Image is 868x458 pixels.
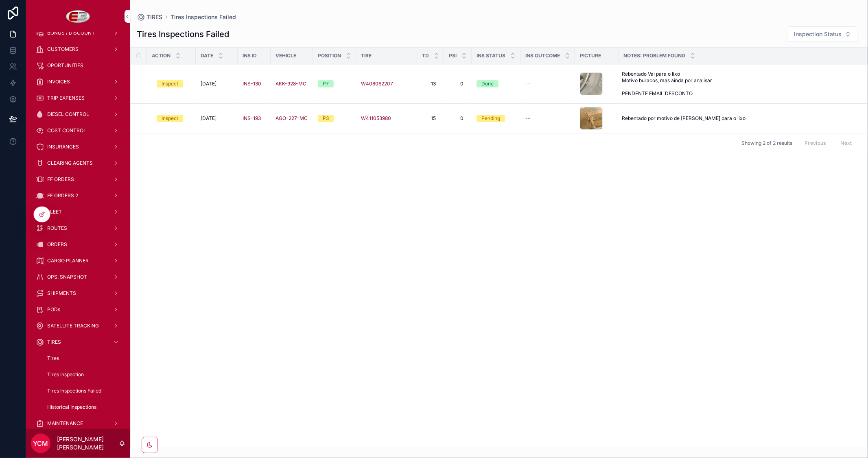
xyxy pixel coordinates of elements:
[525,52,560,59] span: Ins Outcome
[47,62,83,69] span: OPORTUNITIES
[137,28,229,40] h1: Tires Inspections Failed
[425,81,436,87] span: 13
[425,115,436,122] span: 15
[26,33,130,429] div: scrollable content
[452,81,464,87] span: 0
[31,42,125,57] a: CUSTOMERS
[31,156,125,170] a: CLEARING AGENTS
[47,257,89,264] span: CARGO PLANNER
[318,52,341,59] span: Position
[477,115,516,122] a: Pending
[171,13,236,21] a: Tires Inspections Failed
[201,115,233,122] a: [DATE]
[361,115,412,122] a: W411053980
[47,355,59,362] span: Tires
[31,58,125,73] a: OPORTUNITIES
[146,13,162,21] span: TIRES
[41,400,125,414] a: Historical Inspections
[31,107,125,122] a: DIESEL CONTROL
[47,404,96,410] span: Historical Inspections
[47,241,67,248] span: ORDERS
[152,52,171,59] span: Action
[622,71,844,97] span: Rebentado Vai para o lixo Motivo buracos, mas ainda por analisar PENDENTE EMAIL DESCONTO
[47,420,83,427] span: MAINTENANCE
[31,205,125,219] a: FLEET
[31,302,125,317] a: PODs
[422,77,439,90] a: 13
[361,81,412,87] a: W408062207
[162,80,178,87] div: Inspect
[47,79,70,85] span: INVOICES
[47,144,79,150] span: INSURANCES
[31,237,125,252] a: ORDERS
[47,323,99,329] span: SATELLITE TRACKING
[318,80,351,87] a: P7
[31,172,125,187] a: FF ORDERS
[33,438,48,448] span: YCM
[47,111,89,118] span: DIESEL CONTROL
[275,81,308,87] a: AKK-928-MC
[47,46,79,52] span: CUSTOMERS
[47,274,87,280] span: OPS. SNAPSHOT
[452,115,464,122] span: 0
[31,270,125,284] a: OPS. SNAPSHOT
[525,115,530,122] span: --
[31,221,125,236] a: ROUTES
[47,127,86,134] span: COST CONTROL
[243,81,266,87] a: INS-130
[794,30,842,38] span: Inspection Status
[47,371,84,378] span: Tires Inspection
[66,10,91,23] img: App logo
[47,388,101,394] span: Tires Inspections Failed
[481,80,494,87] div: Done
[31,286,125,301] a: SHIPMENTS
[201,115,216,122] span: [DATE]
[47,192,78,199] span: FF ORDERS 2
[323,115,329,122] div: P3
[422,112,439,125] a: 15
[57,435,119,451] p: [PERSON_NAME] [PERSON_NAME]
[47,225,67,231] span: ROUTES
[525,81,530,87] span: --
[741,140,792,146] span: Showing 2 of 2 results
[477,52,505,59] span: Ins Status
[41,351,125,366] a: Tires
[275,52,296,59] span: Vehicle
[201,52,213,59] span: Date
[623,52,685,59] span: Notes: Problem Found
[41,384,125,398] a: Tires Inspections Failed
[525,81,570,87] a: --
[31,188,125,203] a: FF ORDERS 2
[318,115,351,122] a: P3
[243,115,266,122] a: INS-193
[787,26,858,42] button: Select Button
[361,115,391,122] a: W411053980
[619,112,858,125] a: Rebentado por motivo de [PERSON_NAME] para o lixo
[323,80,329,87] div: P7
[47,209,62,215] span: FLEET
[243,115,261,122] a: INS-193
[361,81,393,87] a: W408062207
[31,416,125,431] a: MAINTENANCE
[243,81,261,87] a: INS-130
[137,13,162,21] a: TIRES
[162,115,178,122] div: Inspect
[31,74,125,89] a: INVOICES
[47,95,85,101] span: TRIP EXPENSES
[275,115,308,122] a: AGO-227-MC
[275,81,306,87] a: AKK-928-MC
[201,81,216,87] span: [DATE]
[157,115,191,122] a: Inspect
[622,115,746,122] span: Rebentado por motivo de [PERSON_NAME] para o lixo
[47,160,93,166] span: CLEARING AGENTS
[449,52,457,59] span: PSI
[31,335,125,349] a: TIRES
[31,318,125,333] a: SATELLITE TRACKING
[31,91,125,105] a: TRIP EXPENSES
[157,80,191,87] a: Inspect
[580,52,601,59] span: Picture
